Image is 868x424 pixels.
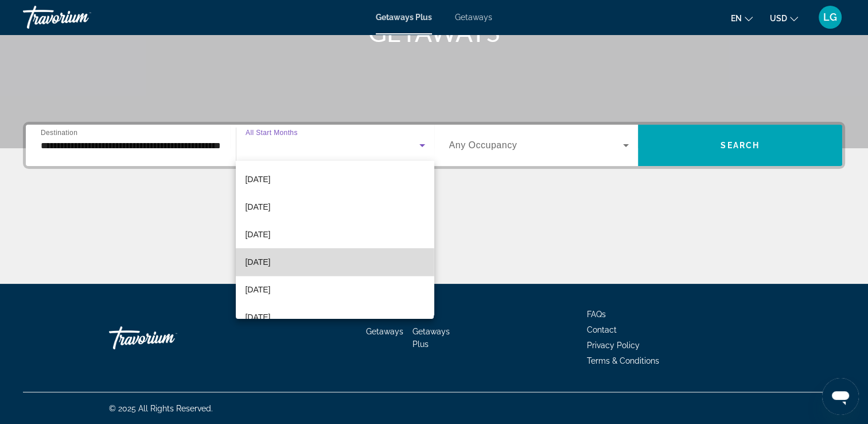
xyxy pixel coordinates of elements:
span: [DATE] [245,200,270,214]
span: [DATE] [245,255,270,269]
span: [DATE] [245,283,270,296]
span: [DATE] [245,172,270,186]
iframe: Button to launch messaging window [822,378,859,415]
span: [DATE] [245,228,270,241]
span: [DATE] [245,310,270,324]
